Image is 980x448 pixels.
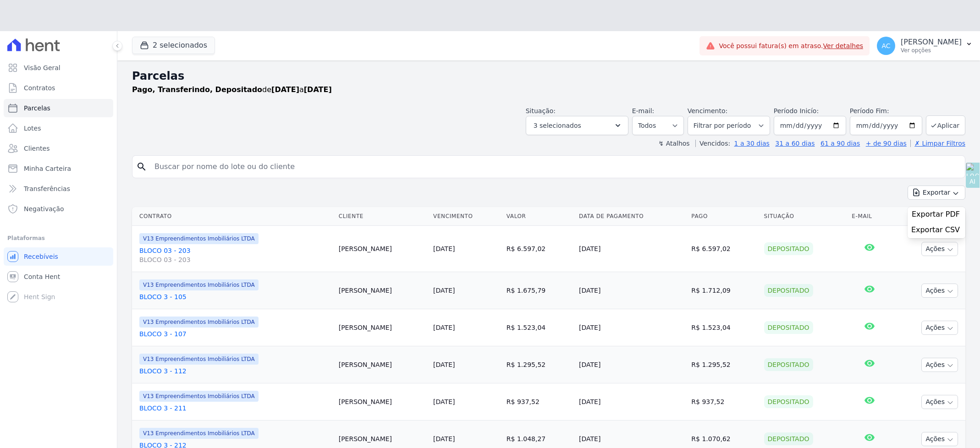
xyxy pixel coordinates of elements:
a: 31 a 60 dias [775,140,815,147]
span: Minha Carteira [24,164,71,173]
span: Conta Hent [24,272,60,281]
button: Ações [921,321,958,335]
a: BLOCO 3 - 211 [139,404,331,413]
span: Clientes [24,144,50,153]
a: ✗ Limpar Filtros [910,140,965,147]
a: + de 90 dias [866,140,907,147]
a: Conta Hent [4,268,113,286]
span: Exportar CSV [911,225,960,235]
span: Lotes [24,124,41,133]
a: Exportar PDF [912,210,962,221]
label: Situação: [526,107,556,115]
th: Pago [688,207,760,226]
td: R$ 1.523,04 [688,309,760,346]
a: Transferências [4,180,113,198]
td: R$ 1.712,09 [688,272,760,309]
a: Recebíveis [4,247,113,266]
th: E-mail [848,207,891,226]
span: V13 Empreendimentos Imobiliários LTDA [139,354,259,365]
span: V13 Empreendimentos Imobiliários LTDA [139,233,259,244]
td: R$ 1.523,04 [503,309,575,346]
a: [DATE] [433,287,455,294]
td: [DATE] [575,346,688,383]
th: Situação [760,207,848,226]
label: E-mail: [632,107,655,115]
a: BLOCO 3 - 105 [139,292,331,301]
span: BLOCO 03 - 203 [139,255,331,264]
p: Ver opções [901,47,962,54]
a: Parcelas [4,99,113,117]
div: Depositado [764,284,813,297]
label: Período Fim: [850,106,922,116]
span: V13 Empreendimentos Imobiliários LTDA [139,428,259,439]
div: Plataformas [7,233,110,244]
a: BLOCO 03 - 203BLOCO 03 - 203 [139,246,331,264]
span: V13 Empreendimentos Imobiliários LTDA [139,279,259,290]
button: Ações [921,284,958,298]
td: R$ 6.597,02 [503,226,575,272]
a: [DATE] [433,245,455,252]
label: Período Inicío: [774,107,819,115]
td: R$ 937,52 [688,383,760,421]
td: [PERSON_NAME] [335,383,429,421]
div: Depositado [764,432,813,445]
div: Depositado [764,395,813,408]
span: Você possui fatura(s) em atraso. [719,41,863,51]
strong: [DATE] [271,85,299,94]
label: Vencimento: [688,107,727,115]
p: de a [132,84,332,95]
a: Negativação [4,200,113,218]
button: Exportar [908,186,965,200]
i: search [136,161,147,172]
button: Ações [921,242,958,256]
a: Ver detalhes [823,42,864,49]
span: V13 Empreendimentos Imobiliários LTDA [139,317,259,328]
th: Vencimento [429,207,503,226]
th: Contrato [132,207,335,226]
strong: [DATE] [304,85,332,94]
span: 3 selecionados [534,120,581,131]
label: Vencidos: [695,140,730,147]
a: 61 a 90 dias [820,140,860,147]
td: [PERSON_NAME] [335,346,429,383]
td: R$ 1.295,52 [688,346,760,383]
button: Ações [921,395,958,409]
td: [DATE] [575,272,688,309]
a: Contratos [4,79,113,97]
input: Buscar por nome do lote ou do cliente [149,158,961,176]
a: BLOCO 3 - 107 [139,329,331,339]
td: R$ 1.295,52 [503,346,575,383]
span: Recebíveis [24,252,58,261]
td: R$ 6.597,02 [688,226,760,272]
td: R$ 937,52 [503,383,575,421]
button: Ações [921,358,958,372]
a: Lotes [4,119,113,137]
td: [PERSON_NAME] [335,309,429,346]
td: [PERSON_NAME] [335,272,429,309]
a: [DATE] [433,324,455,331]
label: ↯ Atalhos [658,140,689,147]
button: Aplicar [926,115,965,135]
a: [DATE] [433,398,455,405]
a: Exportar CSV [911,225,962,236]
span: Visão Geral [24,63,61,72]
button: Ações [921,432,958,446]
td: [DATE] [575,226,688,272]
a: [DATE] [433,435,455,443]
a: Minha Carteira [4,159,113,178]
td: [DATE] [575,309,688,346]
a: BLOCO 3 - 112 [139,366,331,376]
span: Contratos [24,83,55,93]
span: Parcelas [24,104,50,113]
td: [DATE] [575,383,688,421]
button: 2 selecionados [132,37,215,54]
span: V13 Empreendimentos Imobiliários LTDA [139,391,259,402]
a: Clientes [4,139,113,158]
a: 1 a 30 dias [734,140,770,147]
button: AC [PERSON_NAME] Ver opções [870,33,980,59]
a: Visão Geral [4,59,113,77]
th: Data de Pagamento [575,207,688,226]
div: Depositado [764,242,813,255]
strong: Pago, Transferindo, Depositado [132,85,262,94]
th: Cliente [335,207,429,226]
